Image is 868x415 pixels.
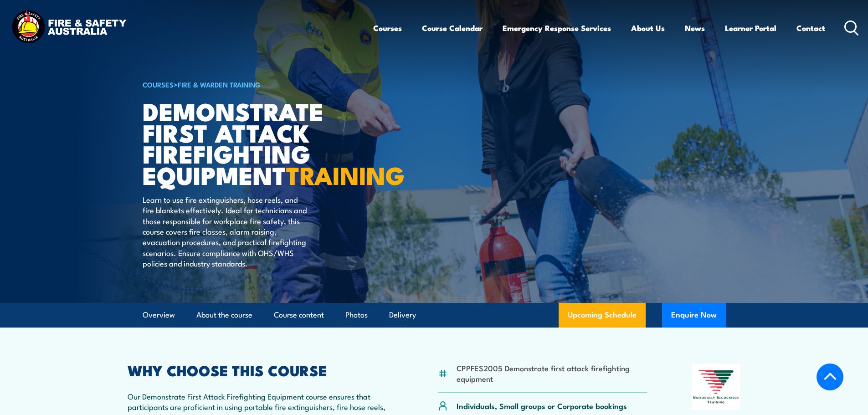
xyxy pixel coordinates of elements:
[422,16,483,40] a: Course Calendar
[196,303,252,327] a: About the course
[389,303,416,327] a: Delivery
[143,303,175,327] a: Overview
[685,16,705,40] a: News
[559,303,646,328] a: Upcoming Schedule
[143,194,309,269] p: Learn to use fire extinguishers, hose reels, and fire blankets effectively. Ideal for technicians...
[274,303,324,327] a: Course content
[373,16,402,40] a: Courses
[286,155,405,193] strong: TRAINING
[631,16,665,40] a: About Us
[143,79,368,90] h6: >
[143,100,368,185] h1: Demonstrate First Attack Firefighting Equipment
[178,79,261,89] a: Fire & Warden Training
[457,363,647,384] li: CPPFES2005 Demonstrate first attack firefighting equipment
[457,400,627,411] p: Individuals, Small groups or Corporate bookings
[725,16,776,40] a: Learner Portal
[503,16,611,40] a: Emergency Response Services
[128,364,394,376] h2: WHY CHOOSE THIS COURSE
[662,303,726,328] button: Enquire Now
[692,364,741,410] img: Nationally Recognised Training logo.
[345,303,368,327] a: Photos
[796,16,825,40] a: Contact
[143,79,174,89] a: COURSES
